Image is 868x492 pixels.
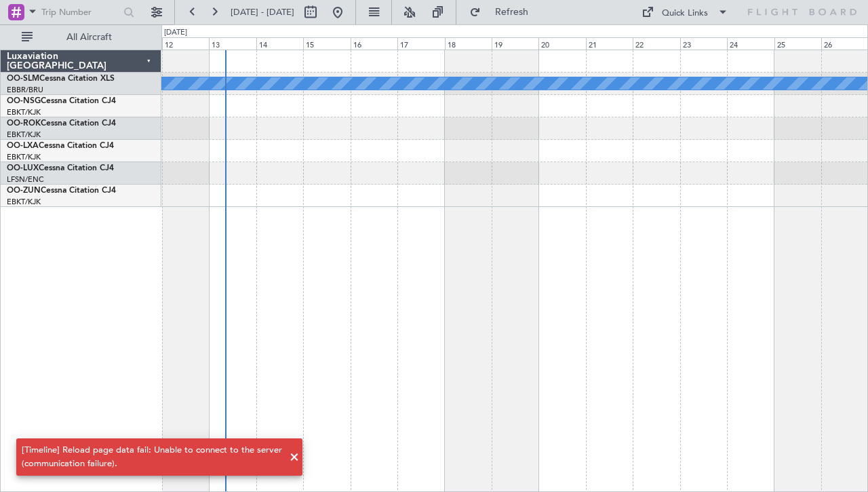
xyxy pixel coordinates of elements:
[22,444,282,470] div: [Timeline] Reload page data fail: Unable to connect to the server (communication failure).
[633,37,679,50] div: 22
[662,7,708,20] div: Quick Links
[463,1,545,23] button: Refresh
[7,142,114,150] a: OO-LXACessna Citation CJ4
[7,197,41,207] a: EBKT/KJK
[538,37,585,50] div: 20
[7,187,116,195] a: OO-ZUNCessna Citation CJ4
[492,37,538,50] div: 19
[7,97,116,105] a: OO-NSGCessna Citation CJ4
[484,7,540,17] span: Refresh
[41,2,119,22] input: Trip Number
[7,187,41,195] span: OO-ZUN
[445,37,492,50] div: 18
[774,37,821,50] div: 25
[351,37,397,50] div: 16
[7,164,39,172] span: OO-LUX
[7,152,41,162] a: EBKT/KJK
[209,37,256,50] div: 13
[7,142,39,150] span: OO-LXA
[7,75,115,83] a: OO-SLMCessna Citation XLS
[35,33,143,42] span: All Aircraft
[821,37,868,50] div: 26
[7,97,41,105] span: OO-NSG
[7,174,44,185] a: LFSN/ENC
[7,164,114,172] a: OO-LUXCessna Citation CJ4
[7,130,41,140] a: EBKT/KJK
[7,85,43,95] a: EBBR/BRU
[162,37,209,50] div: 12
[7,119,116,128] a: OO-ROKCessna Citation CJ4
[397,37,444,50] div: 17
[303,37,350,50] div: 15
[7,119,41,128] span: OO-ROK
[586,37,633,50] div: 21
[7,75,39,83] span: OO-SLM
[635,1,735,23] button: Quick Links
[231,6,294,18] span: [DATE] - [DATE]
[7,107,41,117] a: EBKT/KJK
[680,37,727,50] div: 23
[15,26,147,48] button: All Aircraft
[256,37,303,50] div: 14
[727,37,774,50] div: 24
[164,27,187,39] div: [DATE]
